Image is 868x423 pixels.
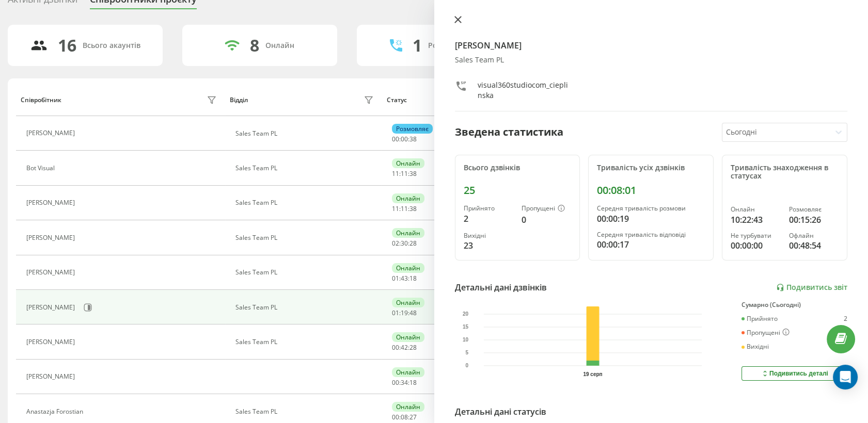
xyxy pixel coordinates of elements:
span: 02 [392,239,399,248]
div: : : [392,240,417,247]
div: [PERSON_NAME] [26,373,77,380]
div: Всього акаунтів [83,41,140,50]
div: : : [392,205,417,213]
span: 38 [409,169,417,178]
div: Sales Team PL [235,165,376,172]
div: Sales Team PL [235,408,376,415]
div: : : [392,275,417,282]
div: : : [392,414,417,421]
div: Детальні дані дзвінків [455,281,547,294]
div: Сумарно (Сьогодні) [741,301,847,308]
div: 8 [250,36,259,55]
span: 27 [409,413,417,421]
div: [PERSON_NAME] [26,304,77,311]
div: [PERSON_NAME] [26,199,77,206]
span: 11 [392,169,399,178]
span: 01 [392,274,399,283]
div: Співробітник [21,96,61,104]
h4: [PERSON_NAME] [455,39,848,52]
span: 00 [392,378,399,387]
span: 28 [409,239,417,248]
div: Онлайн [392,228,424,238]
span: 11 [392,204,399,213]
div: Open Intercom Messenger [833,365,858,389]
div: Середня тривалість розмови [597,205,705,212]
span: 00 [392,135,399,143]
div: 0 [522,214,571,226]
text: 20 [463,311,469,317]
div: Онлайн [392,402,424,412]
div: [PERSON_NAME] [26,129,77,137]
div: 00:15:26 [789,214,839,226]
span: 18 [409,378,417,387]
div: Середня тривалість відповіді [597,231,705,238]
div: 16 [58,36,76,55]
text: 19 серп [583,371,602,377]
div: visual360studiocom_cieplinska [478,80,572,101]
span: 28 [409,343,417,352]
div: 00:00:19 [597,213,705,225]
span: 30 [401,239,408,248]
span: 18 [409,274,417,283]
div: Статус [387,96,407,104]
span: 01 [392,308,399,317]
span: 38 [409,135,417,143]
span: 38 [409,204,417,213]
span: 42 [401,343,408,352]
div: Anastazja Forostian [26,408,86,415]
div: Пропущені [522,205,571,213]
span: 11 [401,204,408,213]
div: Розмовляють [428,41,478,50]
div: Sales Team PL [235,130,376,137]
div: Зведена статистика [455,124,563,140]
div: Онлайн [392,332,424,342]
div: [PERSON_NAME] [26,338,77,346]
text: 0 [465,363,468,368]
div: Онлайн [392,298,424,307]
div: Sales Team PL [235,304,376,311]
text: 10 [463,337,469,343]
div: Відділ [230,96,248,104]
div: Розмовляє [789,206,839,213]
div: Онлайн [392,263,424,273]
div: : : [392,344,417,351]
div: 1 [413,36,422,55]
span: 00 [392,413,399,421]
div: Онлайн [265,41,294,50]
div: Sales Team PL [235,234,376,241]
div: Bot Visual [26,165,57,172]
div: Прийнято [464,205,513,212]
button: Подивитись деталі [741,366,847,381]
div: 10:22:43 [731,214,780,226]
div: : : [392,136,417,143]
div: 00:00:00 [731,239,780,252]
div: Тривалість знаходження в статусах [731,164,839,181]
div: : : [392,170,417,177]
div: Sales Team PL [235,269,376,276]
div: 25 [464,184,572,197]
div: Онлайн [392,193,424,203]
div: [PERSON_NAME] [26,269,77,276]
text: 15 [463,324,469,330]
div: Офлайн [789,232,839,239]
div: Sales Team PL [455,56,848,64]
div: Детальні дані статусів [455,405,546,418]
span: 00 [401,135,408,143]
span: 48 [409,308,417,317]
span: 11 [401,169,408,178]
div: Онлайн [731,206,780,213]
a: Подивитись звіт [776,283,847,292]
span: 08 [401,413,408,421]
div: Sales Team PL [235,338,376,346]
div: [PERSON_NAME] [26,234,77,241]
div: 2 [464,213,513,225]
div: 00:48:54 [789,239,839,252]
div: : : [392,310,417,317]
text: 5 [465,350,468,355]
div: Онлайн [392,158,424,168]
div: Всього дзвінків [464,164,572,172]
div: 00:08:01 [597,184,705,197]
div: Не турбувати [731,232,780,239]
div: Sales Team PL [235,199,376,206]
div: : : [392,379,417,386]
